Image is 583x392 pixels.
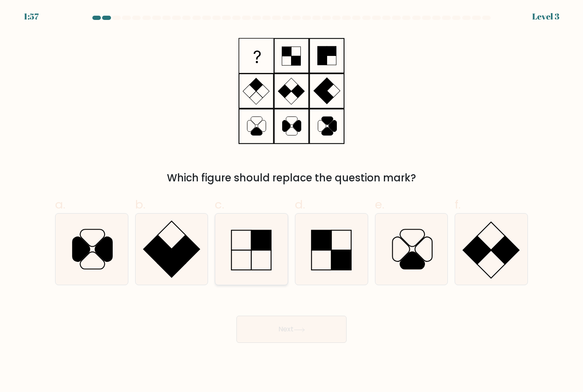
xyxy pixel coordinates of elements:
div: Which figure should replace the question mark? [60,170,523,186]
span: b. [135,196,145,213]
div: Level 3 [532,10,559,23]
span: c. [215,196,224,213]
span: d. [295,196,305,213]
span: a. [55,196,65,213]
span: e. [375,196,384,213]
div: 1:57 [24,10,39,23]
button: Next [236,316,347,343]
span: f. [455,196,461,213]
